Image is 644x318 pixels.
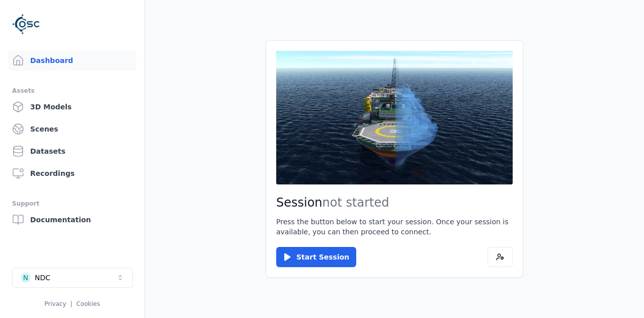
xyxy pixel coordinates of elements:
[8,210,136,230] a: Documentation
[76,300,100,307] a: Cookies
[70,300,72,307] span: |
[8,50,136,71] a: Dashboard
[8,163,136,183] a: Recordings
[21,273,31,283] div: N
[12,268,133,288] button: Select a workspace
[276,217,513,237] p: Press the button below to start your session. Once your session is available, you can then procee...
[12,198,132,210] div: Support
[276,195,513,211] h2: Session
[8,119,136,139] a: Scenes
[323,196,389,210] span: not started
[12,10,40,38] img: Logo
[35,273,50,283] div: NDC
[8,97,136,117] a: 3D Models
[44,300,66,307] a: Privacy
[276,247,356,267] button: Start Session
[8,141,136,161] a: Datasets
[12,85,132,97] div: Assets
